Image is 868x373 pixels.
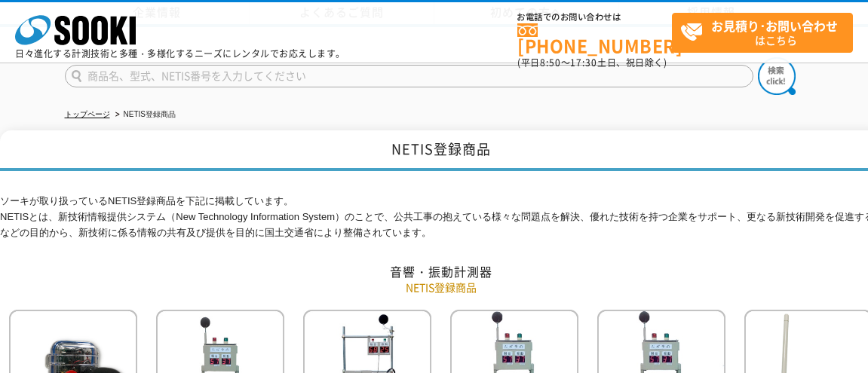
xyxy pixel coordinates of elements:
[711,17,838,35] strong: お見積り･お問い合わせ
[517,56,667,69] span: (平日 ～ 土日、祝日除く)
[517,23,672,54] a: [PHONE_NUMBER]
[540,56,561,69] span: 8:50
[65,110,110,118] a: トップページ
[15,49,345,58] p: 日々進化する計測技術と多種・多様化するニーズにレンタルでお応えします。
[65,65,753,87] input: 商品名、型式、NETIS番号を入力してください
[680,14,852,51] span: はこちら
[758,57,796,95] img: btn_search.png
[112,107,176,123] li: NETIS登録商品
[517,13,672,22] span: お電話でのお問い合わせは
[672,13,853,53] a: お見積り･お問い合わせはこちら
[570,56,597,69] span: 17:30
